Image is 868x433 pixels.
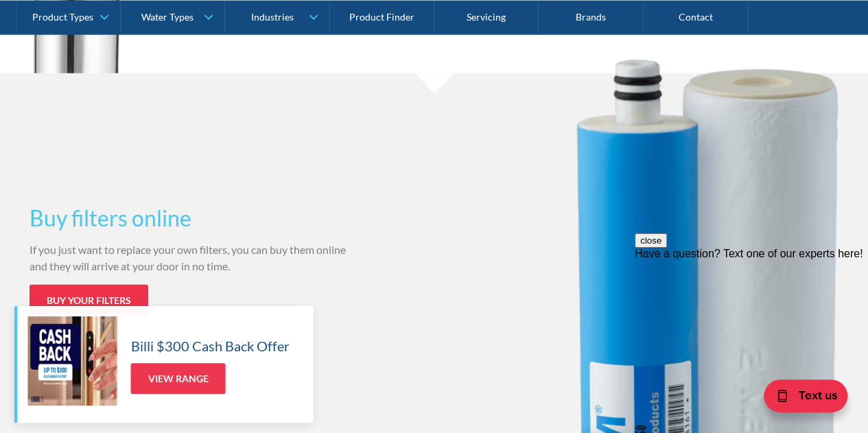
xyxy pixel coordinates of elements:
[250,11,293,23] div: Industries
[141,11,193,23] div: Water Types
[635,233,868,382] iframe: podium webchat widget prompt
[30,285,148,316] a: Buy your filters
[32,11,93,23] div: Product Types
[30,242,360,274] p: If you just want to replace your own filters, you can buy them online and they will arrive at you...
[30,202,360,235] h3: Buy filters online
[130,363,225,394] a: View Range
[27,316,117,406] img: Billi $300 Cash Back Offer
[731,364,868,433] iframe: podium webchat widget bubble
[130,336,289,356] h5: Billi $300 Cash Back Offer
